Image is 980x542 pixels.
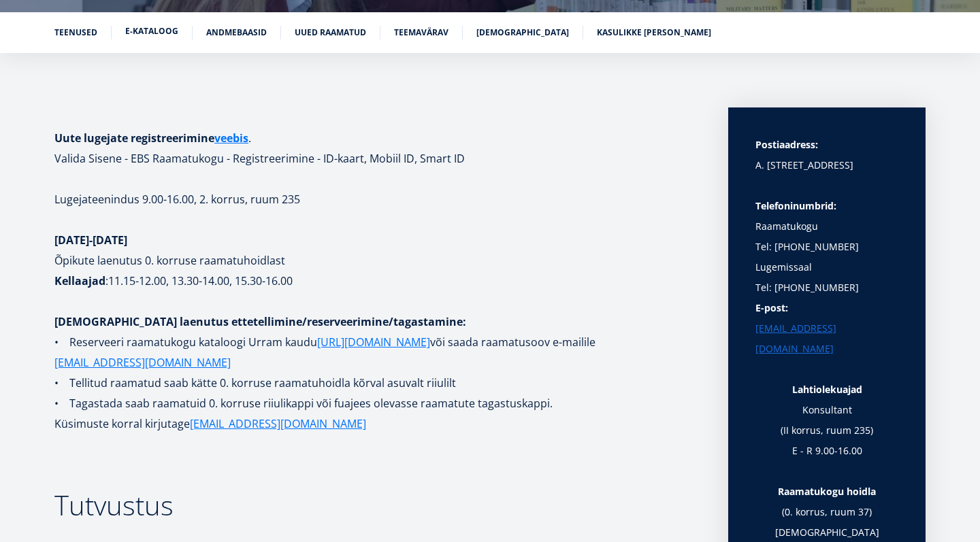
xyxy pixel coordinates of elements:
[54,189,701,209] p: Lugejateenindus 9.00-16.00, 2. korrus, ruum 235
[54,413,701,434] p: Küsimuste korral kirjutage
[54,273,105,288] strong: Kellaajad
[755,277,898,298] p: Tel: [PHONE_NUMBER]
[755,318,898,359] a: [EMAIL_ADDRESS][DOMAIN_NAME]
[755,400,898,481] p: Konsultant (II korrus, ruum 235) E - R 9.00-16.00
[54,128,701,169] h1: . Valida Sisene - EBS Raamatukogu - Registreerimine - ID-kaart, Mobiil ID, Smart ID
[755,138,818,151] strong: Postiaadress:
[476,26,569,39] a: [DEMOGRAPHIC_DATA]
[597,26,711,39] a: Kasulikke [PERSON_NAME]
[54,314,466,329] strong: [DEMOGRAPHIC_DATA] laenutus ettetellimine/reserveerimine/tagastamine:
[54,233,127,248] strong: [DATE]-[DATE]
[54,373,701,393] p: • Tellitud raamatud saab kätte 0. korruse raamatuhoidla kõrval asuvalt riiulilt
[792,383,862,396] strong: Lahtiolekuajad
[190,413,366,434] a: [EMAIL_ADDRESS][DOMAIN_NAME]
[125,24,178,38] a: E-kataloog
[206,26,267,39] a: Andmebaasid
[755,155,898,175] p: A. [STREET_ADDRESS]
[54,332,701,373] p: • Reserveeri raamatukogu kataloogi Urram kaudu või saada raamatusoov e-mailile
[54,393,701,413] p: • Tagastada saab raamatuid 0. korruse riiulikappi või fuajees olevasse raamatute tagastuskappi.
[54,253,285,268] b: Õpikute laenutus 0. korruse raamatuhoidlast
[755,199,836,212] strong: Telefoninumbrid:
[108,273,293,288] b: 11.15-12.00, 13.30-14.00, 15.30-16.00
[214,128,248,148] a: veebis
[54,131,248,146] strong: Uute lugejate registreerimine
[755,237,898,277] p: Tel: [PHONE_NUMBER] Lugemissaal
[54,486,174,524] span: Tutvustus
[54,26,97,39] a: Teenused
[755,301,788,314] strong: E-post:
[778,485,876,498] strong: Raamatukogu hoidla
[295,26,366,39] a: Uued raamatud
[317,332,430,352] a: [URL][DOMAIN_NAME]
[54,352,231,373] a: [EMAIL_ADDRESS][DOMAIN_NAME]
[755,196,898,237] p: Raamatukogu
[54,250,701,311] p: :
[394,26,448,39] a: Teemavärav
